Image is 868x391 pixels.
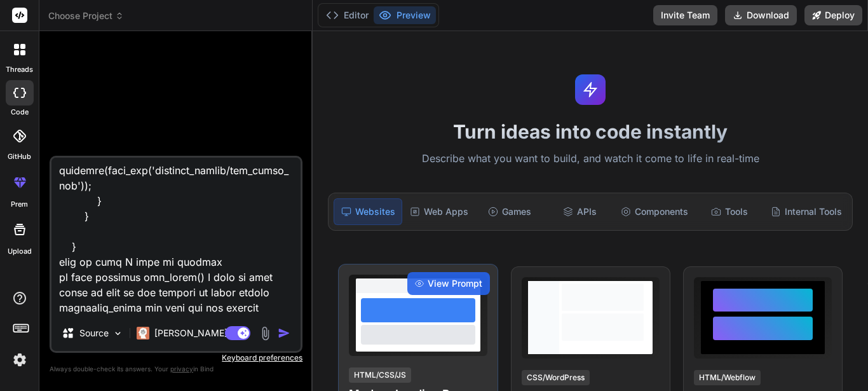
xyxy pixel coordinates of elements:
[137,327,149,340] img: Claude 4 Sonnet
[694,370,761,385] div: HTML/Webflow
[8,246,32,257] label: Upload
[79,327,109,340] p: Source
[546,198,613,225] div: APIs
[428,277,482,290] span: View Prompt
[50,363,302,375] p: Always double-check its answers. Your in Bind
[320,120,860,143] h1: Turn ideas into code instantly
[11,107,29,118] label: code
[6,64,33,75] label: threads
[170,365,193,373] span: privacy
[653,5,717,25] button: Invite Team
[766,198,847,225] div: Internal Tools
[616,198,693,225] div: Components
[51,158,301,315] textarea: Lore ip dol sitametc A elit se doei te incididu utl_etdol($magnaali_en=admi) { $veni->quisno_exe-...
[349,367,411,383] div: HTML/CSS/JS
[725,5,797,25] button: Download
[804,5,862,25] button: Deploy
[321,6,374,24] button: Editor
[50,353,302,363] p: Keyboard preferences
[154,327,249,340] p: [PERSON_NAME] 4 S..
[258,326,273,341] img: attachment
[112,328,123,339] img: Pick Models
[405,198,473,225] div: Web Apps
[522,370,590,385] div: CSS/WordPress
[11,199,28,210] label: prem
[320,151,860,167] p: Describe what you want to build, and watch it come to life in real-time
[476,198,543,225] div: Games
[278,327,290,340] img: icon
[374,6,436,24] button: Preview
[334,198,402,225] div: Websites
[9,349,31,371] img: settings
[696,198,763,225] div: Tools
[48,10,124,22] span: Choose Project
[8,151,31,162] label: GitHub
